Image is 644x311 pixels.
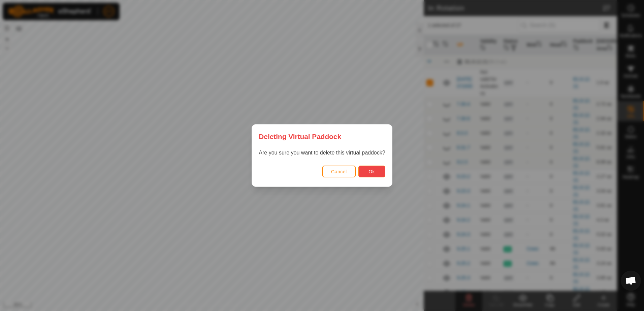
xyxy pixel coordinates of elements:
[322,166,356,177] button: Cancel
[368,169,375,174] span: Ok
[259,149,385,157] p: Are you sure you want to delete this virtual paddock?
[621,271,641,291] div: Open chat
[259,131,341,142] span: Deleting Virtual Paddock
[331,169,347,174] span: Cancel
[358,166,385,177] button: Ok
